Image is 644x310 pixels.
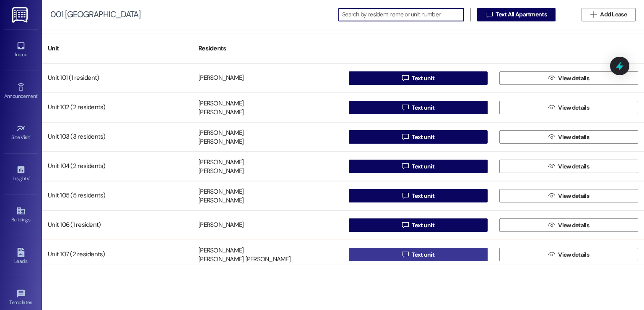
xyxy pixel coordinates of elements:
span: View details [558,221,589,230]
a: Site Visit • [4,121,38,144]
img: ResiDesk Logo [12,7,29,23]
i:  [548,75,555,81]
i:  [402,222,408,229]
div: 001 [GEOGRAPHIC_DATA] [50,10,140,19]
input: Search by resident name or unit number [342,9,464,21]
i:  [548,134,555,140]
span: View details [558,74,589,83]
span: Text unit [412,103,434,112]
i:  [402,75,408,81]
span: Text unit [412,133,434,142]
div: Unit 105 (5 residents) [42,187,192,204]
span: • [37,92,39,98]
div: [PERSON_NAME] [198,197,244,205]
span: Text All Apartments [496,10,547,19]
button: View details [499,130,638,144]
span: View details [558,192,589,200]
button: View details [499,189,638,202]
div: [PERSON_NAME] [198,138,244,147]
i:  [402,163,408,170]
div: [PERSON_NAME] [198,129,244,137]
button: Text All Apartments [477,8,556,21]
span: Add Lease [600,10,627,19]
div: Residents [192,38,343,59]
div: Unit 107 (2 residents) [42,246,192,263]
button: Text unit [349,71,488,85]
button: Text unit [349,101,488,114]
span: Text unit [412,250,434,259]
a: Buildings [4,204,38,226]
a: Insights • [4,163,38,185]
i:  [548,104,555,111]
span: • [29,174,30,180]
i:  [548,192,555,199]
div: [PERSON_NAME] [198,246,244,255]
i:  [402,104,408,111]
div: [PERSON_NAME] [198,187,244,196]
div: Unit 102 (2 residents) [42,99,192,116]
span: Text unit [412,162,434,171]
span: • [30,133,31,139]
button: Add Lease [582,8,636,21]
a: Templates • [4,286,38,309]
button: View details [499,218,638,232]
button: Text unit [349,130,488,144]
button: View details [499,160,638,173]
div: [PERSON_NAME] [198,167,244,176]
button: Text unit [349,189,488,202]
a: Inbox [4,39,38,61]
div: [PERSON_NAME] [198,158,244,167]
div: Unit 101 (1 resident) [42,70,192,87]
div: Unit [42,38,192,59]
div: [PERSON_NAME] [198,221,244,230]
div: Unit 104 (2 residents) [42,158,192,175]
div: [PERSON_NAME] [198,74,244,83]
span: View details [558,162,589,171]
div: [PERSON_NAME] [PERSON_NAME] [198,255,291,264]
i:  [548,251,555,258]
i:  [402,192,408,199]
button: Text unit [349,218,488,232]
i:  [402,251,408,258]
span: Text unit [412,221,434,230]
button: Text unit [349,160,488,173]
i:  [486,11,492,18]
button: View details [499,71,638,85]
div: [PERSON_NAME] [198,99,244,108]
i:  [402,134,408,140]
button: View details [499,101,638,114]
div: [PERSON_NAME] [198,108,244,117]
i:  [548,222,555,229]
span: Text unit [412,74,434,83]
button: Text unit [349,248,488,261]
i:  [590,11,597,18]
a: Leads [4,245,38,268]
span: View details [558,133,589,142]
div: Unit 106 (1 resident) [42,217,192,234]
span: Text unit [412,192,434,200]
span: View details [558,250,589,259]
div: Unit 103 (3 residents) [42,129,192,145]
i:  [548,163,555,170]
button: View details [499,248,638,261]
span: • [32,298,34,304]
span: View details [558,103,589,112]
